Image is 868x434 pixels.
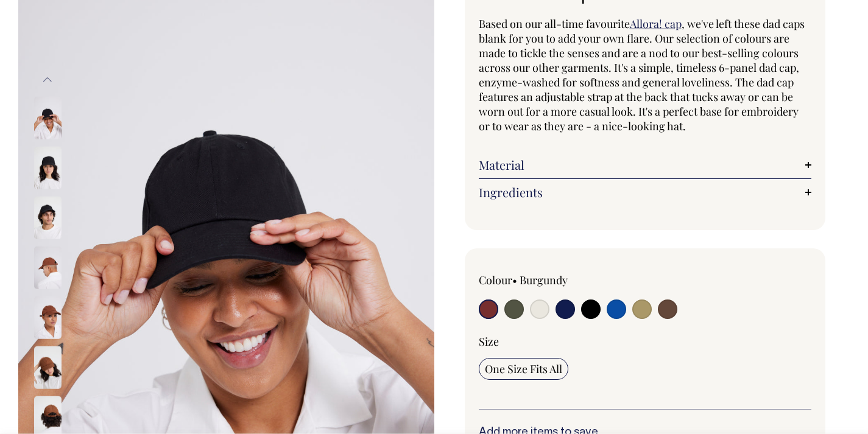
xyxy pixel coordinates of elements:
[34,97,62,139] img: black
[520,273,568,287] label: Burgundy
[479,273,612,287] div: Colour
[34,247,62,289] img: chocolate
[479,185,812,200] a: Ingredients
[630,16,682,31] a: Allora! cap
[38,66,57,93] button: Previous
[34,296,62,339] img: chocolate
[479,334,812,349] div: Size
[479,158,812,172] a: Material
[512,273,517,287] span: •
[34,197,62,239] img: black
[479,16,630,31] span: Based on our all-time favourite
[485,362,562,376] span: One Size Fits All
[479,358,568,380] input: One Size Fits All
[34,346,62,389] img: chocolate
[479,16,805,133] span: , we've left these dad caps blank for you to add your own flare. Our selection of colours are mad...
[34,147,62,189] img: black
